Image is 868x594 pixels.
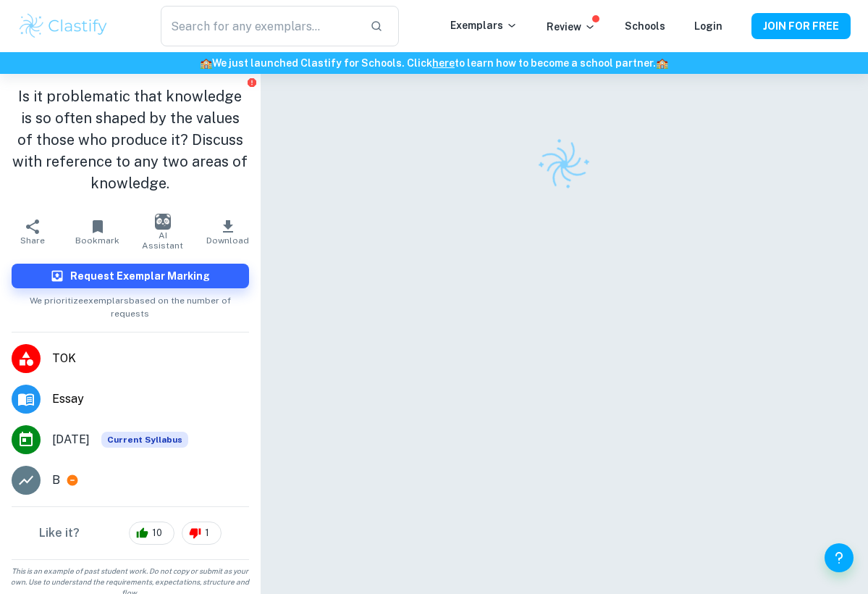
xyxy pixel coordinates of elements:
span: 🏫 [656,57,668,69]
button: Download [195,212,261,252]
img: Clastify logo [528,129,599,200]
button: Report issue [247,77,258,88]
span: Share [20,235,45,246]
button: JOIN FOR FREE [751,13,851,39]
div: 1 [182,522,222,545]
div: 10 [129,522,174,545]
img: Clastify logo [17,12,109,41]
a: Schools [625,20,665,32]
p: Exemplars [450,17,518,33]
p: Review [547,19,596,35]
input: Search for any exemplars... [161,6,359,46]
span: Essay [52,390,249,408]
p: B [52,472,60,489]
button: Help and Feedback [825,543,854,572]
span: Current Syllabus [101,432,188,448]
h1: Is it problematic that knowledge is so often shaped by the values of those who produce it? Discus... [12,85,249,194]
button: AI Assistant [130,212,195,252]
span: Download [206,235,249,246]
span: [DATE] [52,431,90,448]
span: Bookmark [75,235,119,246]
span: We prioritize exemplars based on the number of requests [12,288,249,320]
h6: Like it? [39,524,80,542]
span: TOK [52,350,249,367]
img: AI Assistant [155,214,171,230]
span: AI Assistant [139,230,187,251]
span: 10 [144,526,170,540]
button: Bookmark [65,212,130,252]
button: Request Exemplar Marking [12,264,249,288]
span: 1 [197,526,217,540]
h6: We just launched Clastify for Schools. Click to learn how to become a school partner. [3,55,865,71]
a: here [432,57,455,69]
a: Login [694,20,722,32]
h6: Request Exemplar Marking [70,268,210,284]
span: 🏫 [200,57,212,69]
div: This exemplar is based on the current syllabus. Feel free to refer to it for inspiration/ideas wh... [101,432,188,448]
